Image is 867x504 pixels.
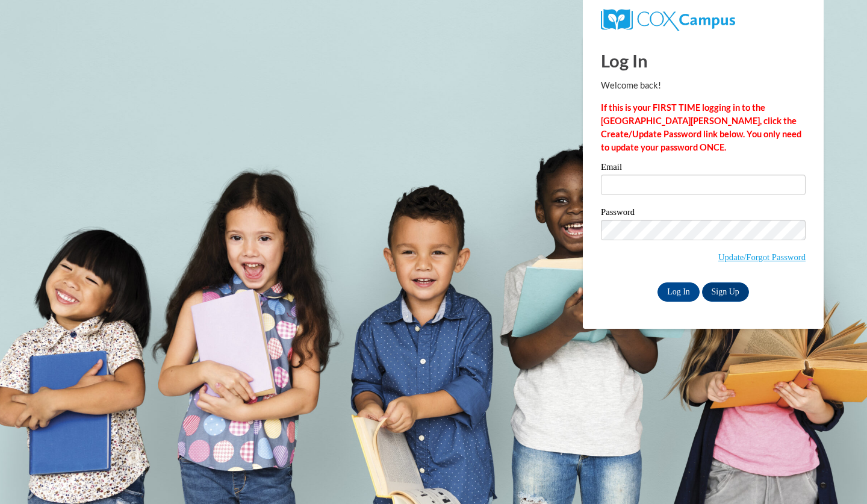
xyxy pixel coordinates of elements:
a: Update/Forgot Password [718,252,806,262]
label: Email [601,163,806,175]
input: Log In [657,282,700,302]
p: Welcome back! [601,79,806,92]
h1: Log In [601,48,806,73]
label: Password [601,208,806,220]
a: Sign Up [702,282,749,302]
img: COX Campus [601,9,735,31]
strong: If this is your FIRST TIME logging in to the [GEOGRAPHIC_DATA][PERSON_NAME], click the Create/Upd... [601,102,801,152]
a: COX Campus [601,14,735,24]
